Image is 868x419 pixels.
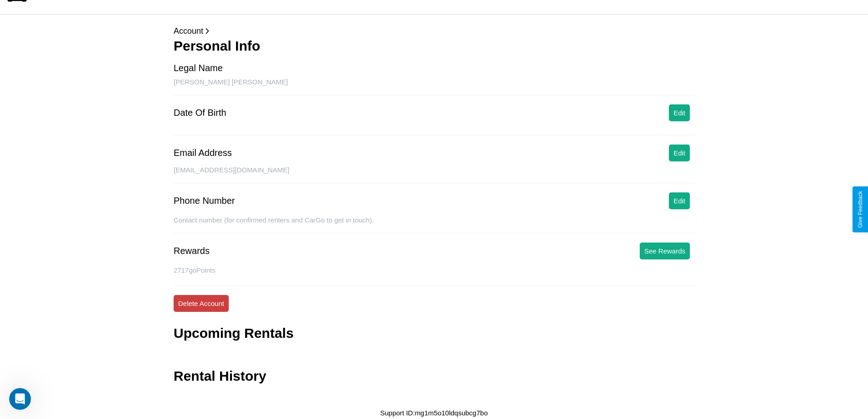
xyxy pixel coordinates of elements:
[669,104,690,121] button: Edit
[174,264,694,276] p: 2717 goPoints
[174,295,229,312] button: Delete Account
[174,108,226,118] div: Date Of Birth
[174,216,694,233] div: Contact number (for confirmed renters and CarGo to get in touch).
[640,243,690,259] button: See Rewards
[174,63,223,73] div: Legal Name
[857,191,863,228] div: Give Feedback
[174,246,210,256] div: Rewards
[9,388,31,410] iframe: Intercom live chat
[174,24,694,38] p: Account
[174,78,694,95] div: [PERSON_NAME] [PERSON_NAME]
[380,407,488,419] p: Support ID: mg1m5o10ldqsubcg7bo
[174,368,266,384] h3: Rental History
[174,148,232,158] div: Email Address
[174,38,694,54] h3: Personal Info
[174,196,235,206] div: Phone Number
[174,326,293,341] h3: Upcoming Rentals
[669,145,690,161] button: Edit
[669,192,690,209] button: Edit
[174,166,694,183] div: [EMAIL_ADDRESS][DOMAIN_NAME]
